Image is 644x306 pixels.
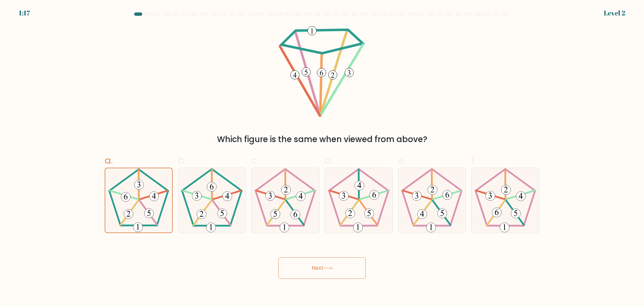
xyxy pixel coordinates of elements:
[105,154,113,167] span: a.
[398,154,406,167] span: e.
[278,257,366,279] button: Next
[471,154,476,167] span: f.
[19,8,30,18] div: 1:17
[178,154,186,167] span: b.
[604,8,625,18] div: Level 2
[109,133,535,145] div: Which figure is the same when viewed from above?
[251,154,259,167] span: c.
[325,154,333,167] span: d.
